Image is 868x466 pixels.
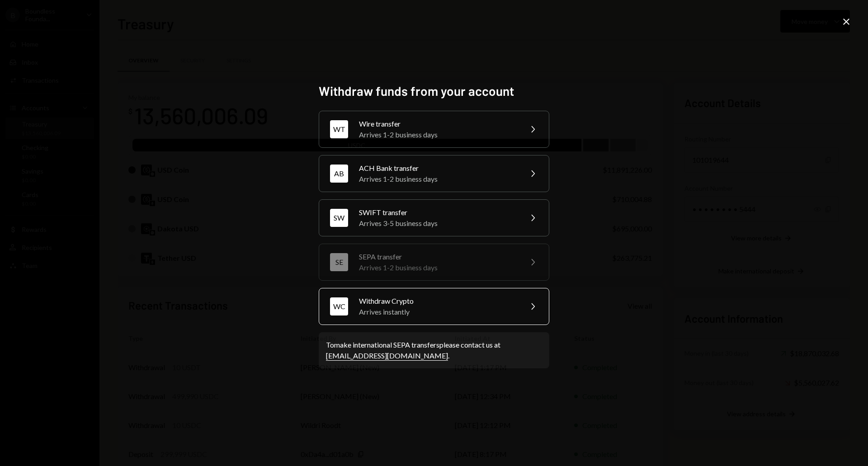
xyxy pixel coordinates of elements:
[359,129,516,140] div: Arrives 1-2 business days
[359,262,516,273] div: Arrives 1-2 business days
[319,288,549,325] button: WCWithdraw CryptoArrives instantly
[326,351,448,361] a: [EMAIL_ADDRESS][DOMAIN_NAME]
[359,163,516,174] div: ACH Bank transfer
[330,253,348,271] div: SE
[359,306,516,317] div: Arrives instantly
[359,207,516,218] div: SWIFT transfer
[359,174,516,184] div: Arrives 1-2 business days
[319,244,549,281] button: SESEPA transferArrives 1-2 business days
[319,155,549,192] button: ABACH Bank transferArrives 1-2 business days
[330,297,348,315] div: WC
[319,199,549,236] button: SWSWIFT transferArrives 3-5 business days
[330,209,348,227] div: SW
[359,296,516,306] div: Withdraw Crypto
[319,82,549,100] h2: Withdraw funds from your account
[359,218,516,229] div: Arrives 3-5 business days
[326,339,542,361] div: To make international SEPA transfers please contact us at .
[330,165,348,183] div: AB
[359,118,516,129] div: Wire transfer
[330,120,348,138] div: WT
[319,111,549,148] button: WTWire transferArrives 1-2 business days
[359,251,516,262] div: SEPA transfer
